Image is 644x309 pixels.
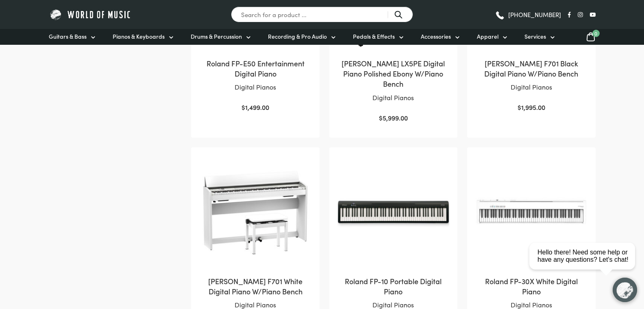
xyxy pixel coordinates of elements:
p: Digital Pianos [475,82,587,92]
span: Guitars & Bass [49,32,87,41]
span: Recording & Pro Audio [268,32,327,41]
input: Search for a product ... [231,7,413,22]
img: Roland FP-30X White Digital Piano [475,156,587,267]
span: $ [379,113,383,122]
span: 0 [592,30,600,37]
h2: [PERSON_NAME] LX5PE Digital Piano Polished Ebony W/Piano Bench [337,58,449,89]
span: [PHONE_NUMBER] [508,11,561,18]
h2: Roland FP-10 Portable Digital Piano [337,276,449,296]
img: World of Music [49,8,132,21]
span: Accessories [421,32,451,41]
span: Services [524,32,546,41]
bdi: 1,499.00 [241,103,269,112]
h2: Roland FP-E50 Entertainment Digital Piano [199,58,311,79]
iframe: Chat with our support team [526,219,644,309]
span: Drums & Percussion [191,32,242,41]
h2: Roland FP-30X White Digital Piano [475,276,587,296]
p: Digital Pianos [199,82,311,92]
span: Pedals & Effects [353,32,395,41]
bdi: 1,995.00 [518,103,545,112]
span: Apparel [477,32,498,41]
img: Roland FP-10 [337,156,449,267]
h2: [PERSON_NAME] F701 Black Digital Piano W/Piano Bench [475,58,587,79]
a: [PHONE_NUMBER] [495,9,561,21]
span: Pianos & Keyboards [113,32,165,41]
span: $ [518,103,521,112]
img: Roland F701WH White Digital Piano [199,156,311,267]
p: Digital Pianos [337,92,449,103]
h2: [PERSON_NAME] F701 White Digital Piano W/Piano Bench [199,276,311,296]
bdi: 5,999.00 [379,113,408,122]
span: $ [241,103,245,112]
